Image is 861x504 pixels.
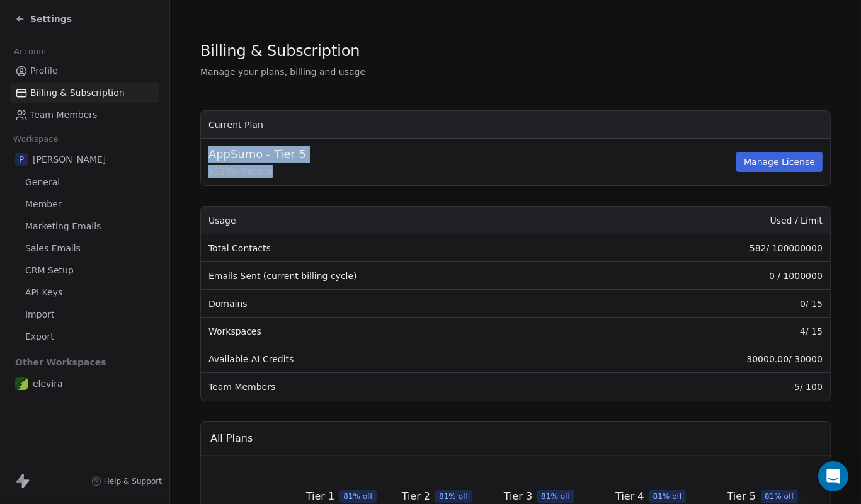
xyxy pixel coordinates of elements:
[605,373,830,401] td: -5 / 100
[25,286,62,299] span: API Keys
[30,13,72,25] span: Settings
[761,490,798,503] span: 81% off
[605,234,830,262] td: 582 / 100000000
[306,489,334,504] span: Tier 1
[200,42,360,60] span: Billing & Subscription
[818,461,848,491] div: Open Intercom Messenger
[201,111,830,139] th: Current Plan
[104,476,162,486] span: Help & Support
[605,207,830,234] th: Used / Limit
[10,352,111,372] span: Other Workspaces
[605,262,830,290] td: 0 / 1000000
[8,42,52,61] span: Account
[15,377,28,390] img: Logo-2.png
[201,373,605,401] td: Team Members
[615,489,644,504] span: Tier 4
[339,490,377,503] span: 81% off
[201,345,605,373] td: Available AI Credits
[435,490,472,503] span: 81% off
[10,326,159,347] a: Export
[727,489,756,504] span: Tier 5
[208,165,734,178] span: $ 1199 / lifetime
[201,318,605,345] td: Workspaces
[30,64,58,77] span: Profile
[201,290,605,318] td: Domains
[210,431,253,446] span: All Plans
[10,282,159,303] a: API Keys
[10,304,159,325] a: Import
[201,234,605,262] td: Total Contacts
[537,490,574,503] span: 81% off
[25,198,62,211] span: Member
[605,290,830,318] td: 0 / 15
[25,330,54,343] span: Export
[10,238,159,259] a: Sales Emails
[15,13,72,25] a: Settings
[10,216,159,237] a: Marketing Emails
[10,194,159,215] a: Member
[91,476,162,486] a: Help & Support
[30,86,125,100] span: Billing & Subscription
[30,108,97,122] span: Team Members
[10,105,159,125] a: Team Members
[25,308,54,321] span: Import
[33,377,63,390] span: elevira
[8,130,64,149] span: Workspace
[25,176,60,189] span: General
[605,345,830,373] td: 30000.00 / 30000
[201,207,605,234] th: Usage
[649,490,687,503] span: 81% off
[201,262,605,290] td: Emails Sent (current billing cycle)
[605,318,830,345] td: 4 / 15
[10,260,159,281] a: CRM Setup
[208,146,306,163] span: AppSumo - Tier 5
[10,60,159,81] a: Profile
[25,264,74,277] span: CRM Setup
[402,489,430,504] span: Tier 2
[25,242,81,255] span: Sales Emails
[10,172,159,193] a: General
[25,220,101,233] span: Marketing Emails
[200,67,365,77] span: Manage your plans, billing and usage
[10,83,159,103] a: Billing & Subscription
[33,153,106,166] span: [PERSON_NAME]
[15,153,28,166] span: P
[504,489,532,504] span: Tier 3
[736,152,823,172] button: Manage License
